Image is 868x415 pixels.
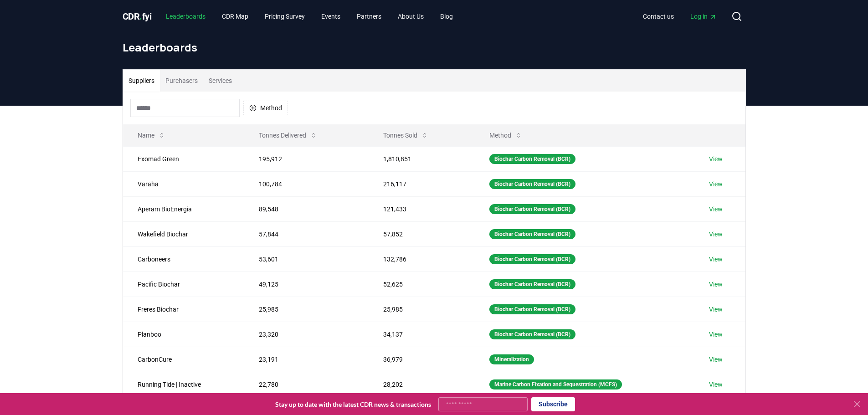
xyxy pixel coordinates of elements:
td: 36,979 [369,347,474,372]
td: 216,117 [369,171,474,196]
div: Mineralization [489,354,534,364]
td: Planboo [123,322,244,347]
a: Events [314,8,348,25]
a: View [709,230,723,239]
td: 57,852 [369,221,474,246]
td: 121,433 [369,196,474,221]
button: Purchasers [160,70,203,92]
button: Services [203,70,237,92]
td: Aperam BioEnergia [123,196,244,221]
a: View [709,280,723,289]
button: Suppliers [123,70,160,92]
td: 89,548 [244,196,369,221]
td: 1,810,851 [369,146,474,171]
span: CDR fyi [123,11,152,22]
td: 57,844 [244,221,369,246]
a: View [709,205,723,214]
a: View [709,330,723,339]
td: Freres Biochar [123,297,244,322]
button: Name [130,126,173,144]
a: View [709,305,723,314]
td: 23,191 [244,347,369,372]
a: View [709,355,723,364]
nav: Main [159,8,460,25]
td: Pacific Biochar [123,272,244,297]
a: View [709,154,723,164]
td: Running Tide | Inactive [123,372,244,397]
td: Wakefield Biochar [123,221,244,246]
a: About Us [390,8,431,25]
h1: Leaderboards [123,40,746,55]
div: Biochar Carbon Removal (BCR) [489,204,575,214]
td: CarbonCure [123,347,244,372]
span: Log in [690,12,717,21]
div: Marine Carbon Fixation and Sequestration (MCFS) [489,379,622,389]
a: Blog [433,8,460,25]
a: Pricing Survey [257,8,312,25]
td: 100,784 [244,171,369,196]
a: View [709,179,723,189]
div: Biochar Carbon Removal (BCR) [489,279,575,289]
td: 22,780 [244,372,369,397]
div: Biochar Carbon Removal (BCR) [489,229,575,239]
td: 53,601 [244,246,369,272]
a: Leaderboards [159,8,213,25]
td: 195,912 [244,146,369,171]
a: View [709,255,723,264]
button: Method [482,126,529,144]
td: 132,786 [369,246,474,272]
div: Biochar Carbon Removal (BCR) [489,304,575,314]
td: Varaha [123,171,244,196]
div: Biochar Carbon Removal (BCR) [489,329,575,339]
div: Biochar Carbon Removal (BCR) [489,154,575,164]
a: Partners [349,8,389,25]
td: 34,137 [369,322,474,347]
a: CDR Map [215,8,256,25]
button: Method [243,101,288,115]
a: CDR.fyi [123,10,152,23]
td: 49,125 [244,272,369,297]
span: . [139,11,142,22]
div: Biochar Carbon Removal (BCR) [489,254,575,264]
div: Biochar Carbon Removal (BCR) [489,179,575,189]
td: Carboneers [123,246,244,272]
button: Tonnes Delivered [252,126,324,144]
button: Tonnes Sold [376,126,436,144]
td: 25,985 [369,297,474,322]
td: 25,985 [244,297,369,322]
td: 28,202 [369,372,474,397]
nav: Main [636,8,724,25]
td: Exomad Green [123,146,244,171]
a: Contact us [636,8,681,25]
a: Log in [683,8,724,25]
td: 23,320 [244,322,369,347]
td: 52,625 [369,272,474,297]
a: View [709,380,723,389]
